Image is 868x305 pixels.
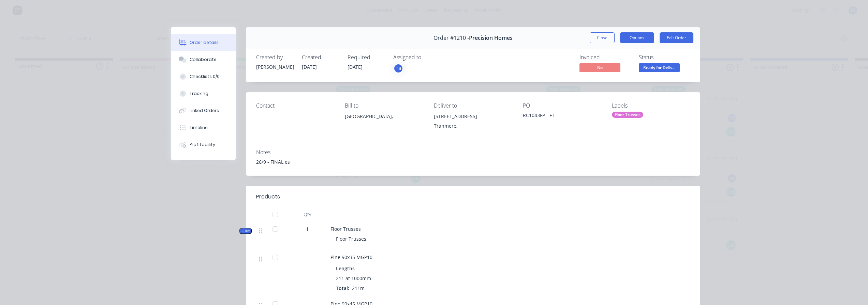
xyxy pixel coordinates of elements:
div: Order details [190,39,219,46]
div: Tracking [190,91,208,97]
div: Required [348,54,385,61]
span: Lengths [336,265,355,272]
button: Profitability [171,136,236,153]
button: TB [393,63,403,74]
div: Timeline [190,125,208,131]
div: [STREET_ADDRESS] [434,112,512,121]
span: Ready for Deliv... [639,63,680,72]
button: Tracking [171,85,236,102]
span: 1 [306,225,309,232]
div: Created by [256,54,294,61]
div: Created [302,54,339,61]
button: Close [590,32,615,43]
div: Linked Orders [190,108,219,114]
div: Tranmere, [434,121,512,131]
button: Kit [239,228,252,234]
span: Precision Homes [469,35,513,41]
span: 211m [349,285,367,291]
div: Bill to [345,102,423,109]
div: [GEOGRAPHIC_DATA], [345,112,423,133]
span: Floor Trusses [330,226,361,232]
div: Qty [287,208,328,221]
button: Checklists 0/0 [171,68,236,85]
button: Collaborate [171,51,236,68]
div: Contact [256,102,334,109]
div: [GEOGRAPHIC_DATA], [345,112,423,121]
button: Order details [171,34,236,51]
span: Order #1210 - [433,35,469,41]
span: Floor Trusses [336,236,366,242]
span: [DATE] [302,64,317,70]
div: Status [639,54,690,61]
button: Linked Orders [171,102,236,119]
div: Deliver to [434,102,512,109]
span: Pine 90x35 MGP10 [330,254,372,260]
button: Options [620,32,654,43]
span: Kit [241,228,250,234]
div: Products [256,193,280,201]
div: Assigned to [393,54,461,61]
div: [PERSON_NAME] [256,63,294,70]
div: Labels [612,102,690,109]
div: [STREET_ADDRESS]Tranmere, [434,112,512,133]
div: PO [523,102,601,109]
button: Ready for Deliv... [639,63,680,74]
div: 26/9 - FINAL es [256,158,690,165]
div: Notes [256,149,690,156]
button: Edit Order [660,32,693,43]
button: Timeline [171,119,236,136]
div: Checklists 0/0 [190,74,220,80]
span: 211 at 1000mm [336,275,371,282]
div: Floor Trusses [612,112,643,118]
span: [DATE] [348,64,363,70]
div: Collaborate [190,57,217,63]
div: RC1043FP - FT [523,112,601,121]
span: Total: [336,285,349,291]
div: Invoiced [579,54,631,61]
span: No [579,63,620,72]
div: Profitability [190,142,215,148]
